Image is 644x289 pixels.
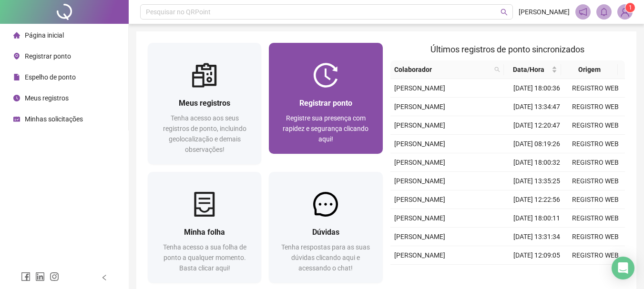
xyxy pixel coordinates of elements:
[283,114,368,143] span: Registre sua presença com rapidez e segurança clicando aqui!
[394,64,491,75] span: Colaborador
[508,172,566,190] td: [DATE] 13:35:25
[492,62,502,77] span: search
[566,116,625,135] td: REGISTRO WEB
[25,52,71,60] span: Registrar ponto
[179,99,230,108] span: Meus registros
[184,228,225,237] span: Minha folha
[101,274,108,281] span: left
[494,67,500,72] span: search
[579,8,587,16] span: notification
[394,251,445,259] span: [PERSON_NAME]
[508,153,566,172] td: [DATE] 18:00:32
[519,7,570,17] span: [PERSON_NAME]
[13,74,20,80] span: file
[612,257,634,279] div: Open Intercom Messenger
[394,140,445,148] span: [PERSON_NAME]
[163,243,246,272] span: Tenha acesso a sua folha de ponto a qualquer momento. Basta clicar aqui!
[566,209,625,228] td: REGISTRO WEB
[394,103,445,110] span: [PERSON_NAME]
[566,98,625,116] td: REGISTRO WEB
[566,246,625,265] td: REGISTRO WEB
[394,233,445,240] span: [PERSON_NAME]
[566,172,625,190] td: REGISTRO WEB
[50,272,59,281] span: instagram
[394,121,445,129] span: [PERSON_NAME]
[508,228,566,246] td: [DATE] 13:31:34
[163,114,246,153] span: Tenha acesso aos seus registros de ponto, incluindo geolocalização e demais observações!
[430,44,584,54] span: Últimos registros de ponto sincronizados
[269,43,382,154] a: Registrar pontoRegistre sua presença com rapidez e segurança clicando aqui!
[629,4,632,11] span: 1
[566,265,625,283] td: REGISTRO WEB
[13,95,20,101] span: clock-circle
[508,246,566,265] td: [DATE] 12:09:05
[35,272,45,281] span: linkedin
[394,84,445,92] span: [PERSON_NAME]
[281,243,370,272] span: Tenha respostas para as suas dúvidas clicando aqui e acessando o chat!
[148,172,261,283] a: Minha folhaTenha acesso a sua folha de ponto a qualquer momento. Basta clicar aqui!
[148,43,261,164] a: Meus registrosTenha acesso aos seus registros de ponto, incluindo geolocalização e demais observa...
[566,79,625,98] td: REGISTRO WEB
[394,177,445,185] span: [PERSON_NAME]
[13,32,20,39] span: home
[13,53,20,60] span: environment
[25,73,76,81] span: Espelho de ponto
[618,5,632,19] img: 89834
[312,228,339,237] span: Dúvidas
[25,31,64,39] span: Página inicial
[508,98,566,116] td: [DATE] 13:34:47
[508,265,566,283] td: [DATE] 08:06:17
[13,116,20,122] span: schedule
[625,3,635,12] sup: Atualize o seu contato no menu Meus Dados
[504,60,561,79] th: Data/Hora
[561,60,618,79] th: Origem
[21,272,31,281] span: facebook
[394,159,445,166] span: [PERSON_NAME]
[508,64,549,75] span: Data/Hora
[394,196,445,203] span: [PERSON_NAME]
[566,135,625,153] td: REGISTRO WEB
[25,115,83,123] span: Minhas solicitações
[566,190,625,209] td: REGISTRO WEB
[501,9,508,16] span: search
[508,190,566,209] td: [DATE] 12:22:56
[299,99,352,108] span: Registrar ponto
[600,8,608,16] span: bell
[508,135,566,153] td: [DATE] 08:19:26
[508,116,566,135] td: [DATE] 12:20:47
[269,172,382,283] a: DúvidasTenha respostas para as suas dúvidas clicando aqui e acessando o chat!
[25,94,69,102] span: Meus registros
[508,209,566,228] td: [DATE] 18:00:11
[566,228,625,246] td: REGISTRO WEB
[508,79,566,98] td: [DATE] 18:00:36
[566,153,625,172] td: REGISTRO WEB
[394,214,445,222] span: [PERSON_NAME]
